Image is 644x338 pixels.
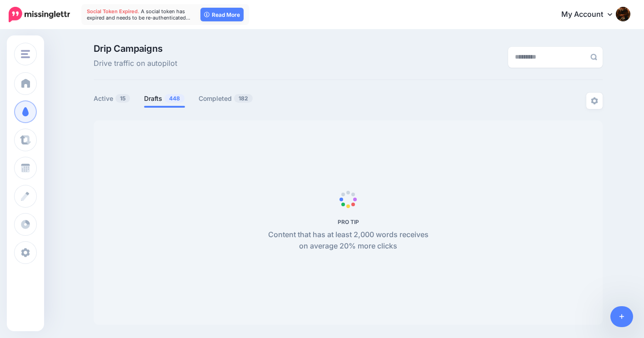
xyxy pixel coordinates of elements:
[87,8,140,15] span: Social Token Expired.
[21,50,30,58] img: menu.png
[200,8,244,21] a: Read More
[94,93,130,104] a: Active15
[94,58,177,70] span: Drive traffic on autopilot
[234,94,253,103] span: 182
[199,93,253,104] a: Completed182
[87,8,190,21] span: A social token has expired and needs to be re-authenticated…
[263,219,434,225] h5: PRO TIP
[94,44,177,53] span: Drip Campaigns
[590,54,597,60] img: search-grey-6.png
[165,94,185,103] span: 448
[144,93,185,104] a: Drafts448
[591,97,598,104] img: settings-grey.png
[552,4,630,26] a: My Account
[9,7,70,22] img: Missinglettr
[115,94,130,103] span: 15
[263,229,434,253] p: Content that has at least 2,000 words receives on average 20% more clicks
